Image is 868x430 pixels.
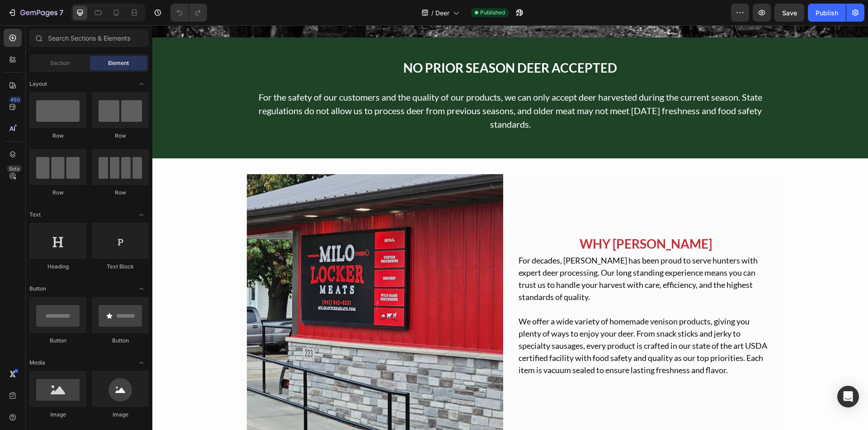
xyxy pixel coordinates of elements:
[480,9,505,17] span: Published
[431,8,434,18] span: /
[92,132,149,140] div: Row
[366,290,621,351] p: We offer a wide variety of homemade venison products, giving you plenty of ways to enjoy your dee...
[92,337,149,345] div: Button
[29,263,86,271] div: Heading
[29,80,47,88] span: Layout
[29,285,46,293] span: Button
[92,263,149,271] div: Text Block
[366,209,621,227] p: WHY [PERSON_NAME]
[9,96,22,103] div: 450
[29,29,149,47] input: Search Sections & Elements
[816,8,838,18] div: Publish
[435,8,449,18] span: Deer
[134,356,149,370] span: Toggle open
[774,4,804,22] button: Save
[4,4,67,22] button: 7
[782,9,797,17] span: Save
[29,189,86,197] div: Row
[134,208,149,222] span: Toggle open
[29,337,86,345] div: Button
[152,25,868,430] iframe: Design area
[170,4,207,22] div: Undo/Redo
[29,211,41,219] span: Text
[7,165,22,172] div: Beta
[92,411,149,419] div: Image
[134,77,149,91] span: Toggle open
[50,59,70,67] span: Section
[29,359,45,367] span: Media
[92,189,149,197] div: Row
[134,282,149,296] span: Toggle open
[108,59,129,67] span: Element
[366,229,621,278] p: For decades, [PERSON_NAME] has been proud to serve hunters with expert deer processing. Our long ...
[29,411,86,419] div: Image
[808,4,846,22] button: Publish
[837,386,859,407] div: Open Intercom Messenger
[59,7,63,18] p: 7
[29,132,86,140] div: Row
